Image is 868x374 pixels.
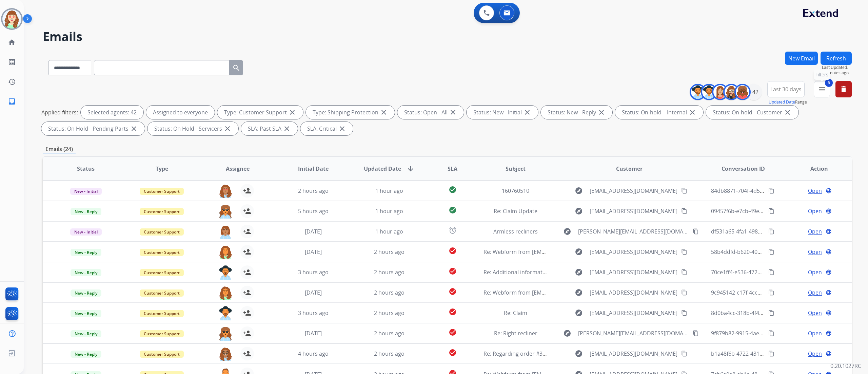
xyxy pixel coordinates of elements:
[693,228,699,235] mat-icon: content_copy
[449,287,457,296] mat-icon: check_circle
[140,188,184,195] span: Customer Support
[449,226,457,235] mat-icon: alarm
[808,227,822,236] span: Open
[71,269,101,276] span: New - Reply
[502,187,529,194] span: 160760510
[375,228,403,235] span: 1 hour ago
[8,58,16,66] mat-icon: list_alt
[374,248,405,256] span: 2 hours ago
[70,228,102,236] span: New - Initial
[288,108,296,116] mat-icon: close
[243,248,251,256] mat-icon: person_add
[768,228,774,235] mat-icon: content_copy
[578,227,689,236] span: [PERSON_NAME][EMAIL_ADDRESS][DOMAIN_NAME]
[808,350,822,358] span: Open
[826,351,832,357] mat-icon: language
[681,188,687,194] mat-icon: content_copy
[826,208,832,214] mat-icon: language
[71,351,101,358] span: New - Reply
[298,350,329,357] span: 4 hours ago
[43,30,852,43] h2: Emails
[298,187,329,194] span: 2 hours ago
[77,165,95,173] span: Status
[563,329,571,337] mat-icon: explore
[140,310,184,317] span: Customer Support
[575,309,583,317] mat-icon: explore
[364,165,401,173] span: Updated Date
[616,165,643,173] span: Customer
[484,350,564,357] span: Re: Regarding order #34089154
[688,108,696,116] mat-icon: close
[563,227,571,236] mat-icon: explore
[768,249,774,255] mat-icon: content_copy
[575,207,583,215] mat-icon: explore
[219,184,232,198] img: agent-avatar
[681,208,687,214] mat-icon: content_copy
[590,309,677,317] span: [EMAIL_ADDRESS][DOMAIN_NAME]
[241,122,298,135] div: SLA: Past SLA
[808,207,822,215] span: Open
[830,362,861,370] p: 0.20.1027RC
[484,289,646,296] span: Re: Webform from [EMAIL_ADDRESS][DOMAIN_NAME] on [DATE]
[746,84,762,100] div: +42
[590,288,677,297] span: [EMAIL_ADDRESS][DOMAIN_NAME]
[449,267,457,275] mat-icon: check_circle
[219,245,232,259] img: agent-avatar
[808,329,822,337] span: Open
[380,108,388,116] mat-icon: close
[147,122,238,135] div: Status: On Hold - Servicers
[146,106,215,119] div: Assigned to everyone
[449,247,457,255] mat-icon: check_circle
[243,268,251,276] mat-icon: person_add
[298,309,329,317] span: 3 hours ago
[808,248,822,256] span: Open
[8,78,16,86] mat-icon: history
[826,289,832,296] mat-icon: language
[283,125,291,133] mat-icon: close
[826,228,832,235] mat-icon: language
[770,88,802,91] span: Last 30 days
[140,208,184,215] span: Customer Support
[243,350,251,358] mat-icon: person_add
[140,289,184,297] span: Customer Support
[768,351,774,357] mat-icon: content_copy
[219,225,232,239] img: agent-avatar
[693,330,699,336] mat-icon: content_copy
[504,309,527,317] span: Re: Claim
[711,309,812,317] span: 8d0ba4cc-318b-4f49-907f-72feb4c135d1
[590,248,677,256] span: [EMAIL_ADDRESS][DOMAIN_NAME]
[578,329,689,337] span: [PERSON_NAME][EMAIL_ADDRESS][DOMAIN_NAME]
[768,330,774,336] mat-icon: content_copy
[467,106,538,119] div: Status: New - Initial
[223,125,232,133] mat-icon: close
[769,99,807,105] span: Range
[243,309,251,317] mat-icon: person_add
[298,268,329,276] span: 3 hours ago
[575,248,583,256] mat-icon: explore
[71,289,101,297] span: New - Reply
[826,310,832,316] mat-icon: language
[785,52,818,65] button: New Email
[575,268,583,276] mat-icon: explore
[140,351,184,358] span: Customer Support
[768,188,774,194] mat-icon: content_copy
[449,328,457,336] mat-icon: check_circle
[219,306,232,320] img: agent-avatar
[375,187,403,194] span: 1 hour ago
[681,249,687,255] mat-icon: content_copy
[821,52,852,65] button: Refresh
[840,85,848,93] mat-icon: delete
[768,310,774,316] mat-icon: content_copy
[298,207,329,215] span: 5 hours ago
[305,330,322,337] span: [DATE]
[826,188,832,194] mat-icon: language
[767,81,805,97] button: Last 30 days
[219,204,232,219] img: agent-avatar
[140,249,184,256] span: Customer Support
[822,70,852,76] span: 3 minutes ago
[374,330,405,337] span: 2 hours ago
[305,248,322,256] span: [DATE]
[484,268,551,276] span: Re: Additional information
[822,65,852,70] span: Last Updated:
[338,125,346,133] mat-icon: close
